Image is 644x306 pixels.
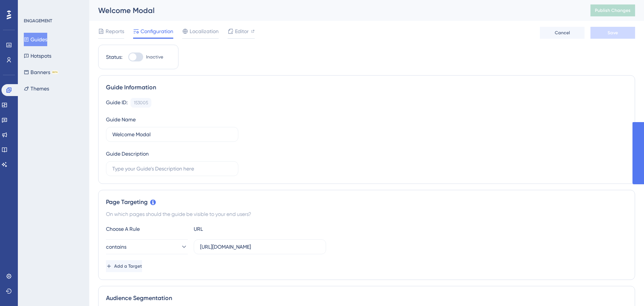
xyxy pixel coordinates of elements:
button: Save [590,27,635,39]
span: Add a Target [114,263,142,269]
button: Publish Changes [590,4,635,16]
button: Hotspots [24,49,51,63]
button: Add a Target [106,260,142,272]
input: yourwebsite.com/path [200,243,320,251]
span: contains [106,242,126,251]
div: Guide Name [106,115,136,124]
div: URL [194,224,276,233]
div: Page Targeting [106,198,627,207]
iframe: UserGuiding AI Assistant Launcher [613,277,635,299]
div: Welcome Modal [98,5,572,16]
span: Cancel [555,30,570,36]
span: Inactive [146,54,163,60]
div: Status: [106,52,122,61]
span: Localization [190,27,219,36]
span: Editor [235,27,249,36]
span: Reports [106,27,124,36]
div: Guide Information [106,83,627,92]
span: Save [608,30,618,36]
input: Type your Guide’s Description here [112,165,232,173]
div: 153005 [134,100,148,106]
button: Themes [24,82,49,95]
button: Guides [24,33,47,46]
div: On which pages should the guide be visible to your end users? [106,210,627,219]
div: BETA [52,70,58,74]
div: Guide ID: [106,98,128,108]
span: Configuration [141,27,173,36]
button: contains [106,239,188,254]
input: Type your Guide’s Name here [112,130,232,138]
div: Choose A Rule [106,224,188,233]
button: BannersBETA [24,66,58,79]
button: Cancel [540,27,585,39]
div: ENGAGEMENT [24,18,52,24]
div: Audience Segmentation [106,294,627,303]
span: Publish Changes [595,7,631,13]
div: Guide Description [106,149,149,158]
